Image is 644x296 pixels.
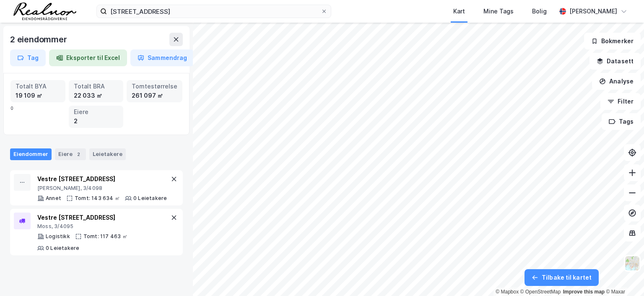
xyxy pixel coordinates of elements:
div: Mine Tags [483,6,514,16]
div: Vestre [STREET_ADDRESS] [37,174,167,184]
div: 261 097 ㎡ [132,91,177,100]
button: Datasett [589,53,641,70]
div: Bolig [532,6,547,16]
button: Eksporter til Excel [49,49,127,66]
div: Leietakere [89,148,126,160]
div: 2 eiendommer [10,33,69,46]
div: Totalt BYA [16,82,60,91]
div: 0 Leietakere [46,245,79,252]
div: Kontrollprogram for chat [602,256,644,296]
a: OpenStreetMap [520,289,561,295]
button: Tag [10,49,46,66]
button: Analyse [592,73,641,90]
button: Sammendrag [130,49,194,66]
a: Improve this map [563,289,605,295]
div: 19 109 ㎡ [16,91,60,100]
div: Totalt BRA [74,82,119,91]
div: Moss, 3/4095 [37,223,169,230]
div: Vestre [STREET_ADDRESS] [37,213,169,223]
div: [PERSON_NAME] [569,6,617,16]
img: realnor-logo.934646d98de889bb5806.png [13,3,76,20]
div: Annet [46,195,61,202]
div: 2 [74,150,83,158]
div: Logistikk [46,233,70,240]
div: 0 [10,80,182,128]
div: Eiendommer [10,148,52,160]
img: Z [624,255,640,271]
button: Tags [602,113,641,130]
button: Filter [600,93,641,110]
button: Tilbake til kartet [525,269,599,286]
div: Kart [453,6,465,16]
div: [PERSON_NAME], 3/4098 [37,185,167,192]
input: Søk på adresse, matrikkel, gårdeiere, leietakere eller personer [107,5,321,18]
div: Tomt: 117 463 ㎡ [83,233,127,240]
a: Mapbox [496,289,519,295]
div: Tomtestørrelse [132,82,177,91]
div: Eiere [55,148,86,160]
div: Tomt: 143 634 ㎡ [75,195,120,202]
div: Eiere [74,107,119,117]
div: 22 033 ㎡ [74,91,119,100]
iframe: Chat Widget [602,256,644,296]
button: Bokmerker [584,33,641,49]
div: 0 Leietakere [133,195,167,202]
div: 2 [74,117,119,126]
